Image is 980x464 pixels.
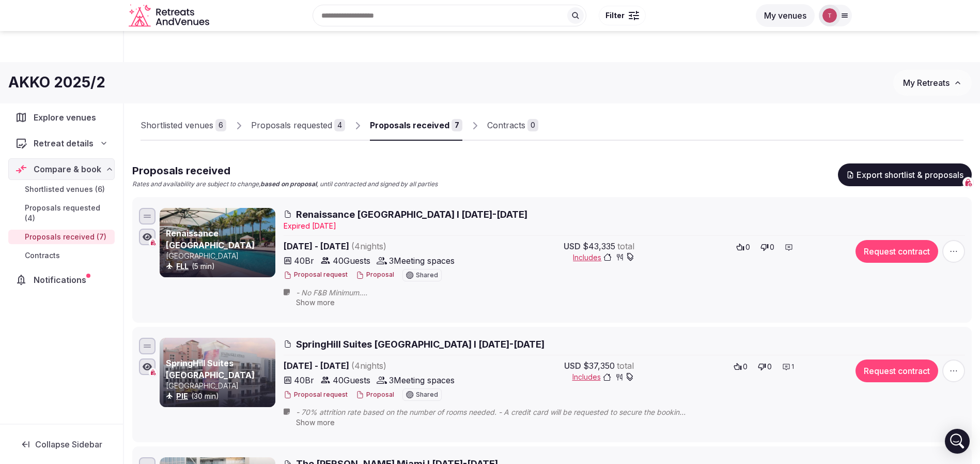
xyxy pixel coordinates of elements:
[791,363,794,371] span: 1
[838,163,972,186] button: Export shortlist & proposals
[855,360,938,382] button: Request contract
[166,251,273,261] p: [GEOGRAPHIC_DATA]
[564,360,581,372] span: USD
[294,374,314,386] span: 40 Br
[757,240,777,255] button: 0
[351,361,386,371] span: ( 4 night s )
[166,358,255,380] a: SpringHill Suites [GEOGRAPHIC_DATA]
[166,391,273,401] div: (30 min)
[730,360,751,374] button: 0
[25,203,111,223] span: Proposals requested (4)
[903,78,950,88] span: My Retreats
[333,374,370,386] span: 40 Guests
[132,163,438,178] h2: Proposals received
[34,137,94,149] span: Retreat details
[8,433,115,456] button: Collapse Sidebar
[8,248,115,263] a: Contracts
[34,111,100,124] span: Explore venues
[583,360,615,372] span: $37,350
[855,240,938,263] button: Request contract
[25,184,105,194] span: Shortlisted venues (6)
[351,241,386,251] span: ( 4 night s )
[8,72,105,93] h1: AKKO 2025/2
[166,261,273,272] div: (5 min)
[416,392,438,398] span: Shared
[284,240,465,252] span: [DATE] - [DATE]
[176,262,189,271] a: FLL
[599,6,646,25] button: Filter
[296,407,707,417] span: - 70% attrition rate based on the number of rooms needed. - A credit card will be requested to se...
[8,230,115,244] a: Proposals received (7)
[251,111,345,141] a: Proposals requested4
[296,208,527,221] span: Renaissance [GEOGRAPHIC_DATA] I [DATE]-[DATE]
[25,250,60,261] span: Contracts
[176,261,189,272] button: FLL
[129,4,211,27] a: Visit the homepage
[745,242,750,252] span: 0
[251,119,332,131] div: Proposals requested
[770,242,774,252] span: 0
[756,4,815,27] button: My venues
[733,240,753,255] button: 0
[822,8,837,23] img: Thiago Martins
[893,70,972,96] button: My Retreats
[370,119,449,131] div: Proposals received
[25,232,106,242] span: Proposals received (7)
[141,111,226,141] a: Shortlisted venues6
[389,255,455,267] span: 3 Meeting spaces
[605,10,625,21] span: Filter
[356,391,394,399] button: Proposal
[617,360,634,372] span: total
[370,111,462,141] a: Proposals received7
[34,163,101,175] span: Compare & book
[356,271,394,279] button: Proposal
[527,119,538,131] div: 0
[129,4,211,27] svg: Retreats and Venues company logo
[416,272,438,278] span: Shared
[176,392,188,400] a: PIE
[487,119,525,131] div: Contracts
[166,228,255,250] a: Renaissance [GEOGRAPHIC_DATA]
[767,362,772,372] span: 0
[34,274,90,286] span: Notifications
[141,119,213,131] div: Shortlisted venues
[215,119,226,131] div: 6
[333,255,370,267] span: 40 Guests
[755,360,775,374] button: 0
[8,182,115,197] a: Shortlisted venues (6)
[8,107,115,128] a: Explore venues
[756,10,815,21] a: My venues
[166,381,273,391] p: [GEOGRAPHIC_DATA]
[945,429,970,454] div: Open Intercom Messenger
[564,240,581,252] span: USD
[284,360,465,372] span: [DATE] - [DATE]
[334,119,345,131] div: 4
[8,201,115,226] a: Proposals requested (4)
[743,362,748,372] span: 0
[296,338,545,351] span: SpringHill Suites [GEOGRAPHIC_DATA] I [DATE]-[DATE]
[260,180,317,188] strong: based on proposal
[284,271,348,279] button: Proposal request
[284,221,965,231] div: Expire d [DATE]
[296,298,335,307] span: Show more
[573,252,634,263] button: Includes
[8,269,115,291] a: Notifications
[617,240,634,252] span: total
[452,119,462,131] div: 7
[296,288,746,298] span: - No F&B Minimum. - It’s about a mile from the beach and just a 5-minute walk to the water taxi. ...
[296,418,335,427] span: Show more
[132,180,438,189] p: Rates and availability are subject to change, , until contracted and signed by all parties
[389,374,455,386] span: 3 Meeting spaces
[176,391,188,401] button: PIE
[487,111,538,141] a: Contracts0
[284,391,348,399] button: Proposal request
[583,240,615,252] span: $43,335
[572,372,634,382] button: Includes
[35,439,102,450] span: Collapse Sidebar
[294,255,314,267] span: 40 Br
